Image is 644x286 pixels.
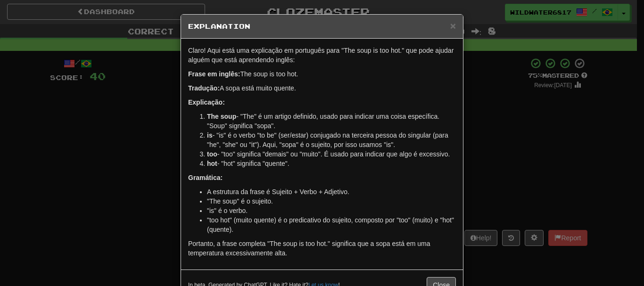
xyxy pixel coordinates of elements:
strong: The soup [207,113,236,120]
li: - "The" é um artigo definido, usado para indicar uma coisa específica. "Soup" significa "sopa". [207,112,456,131]
strong: Explicação: [188,98,225,106]
li: - "is" é o verbo "to be" (ser/estar) conjugado na terceira pessoa do singular (para "he", "she" o... [207,131,456,149]
strong: is [207,131,213,139]
p: A sopa está muito quente. [188,83,456,93]
span: × [450,20,456,31]
li: A estrutura da frase é Sujeito + Verbo + Adjetivo. [207,187,456,196]
li: - "too" significa "demais" ou "muito". É usado para indicar que algo é excessivo. [207,149,456,159]
strong: Gramática: [188,174,223,181]
p: The soup is too hot. [188,69,456,79]
strong: hot [207,160,217,167]
li: "is" é o verbo. [207,206,456,215]
strong: too [207,150,217,158]
strong: Tradução: [188,84,220,92]
strong: Frase em inglês: [188,70,240,78]
button: Close [450,21,456,31]
li: "The soup" é o sujeito. [207,196,456,206]
li: - "hot" significa "quente". [207,159,456,168]
p: Claro! Aqui está uma explicação em português para "The soup is too hot." que pode ajudar alguém q... [188,46,456,65]
p: Portanto, a frase completa "The soup is too hot." significa que a sopa está em uma temperatura ex... [188,239,456,258]
li: "too hot" (muito quente) é o predicativo do sujeito, composto por "too" (muito) e "hot" (quente). [207,215,456,234]
h5: Explanation [188,22,456,31]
